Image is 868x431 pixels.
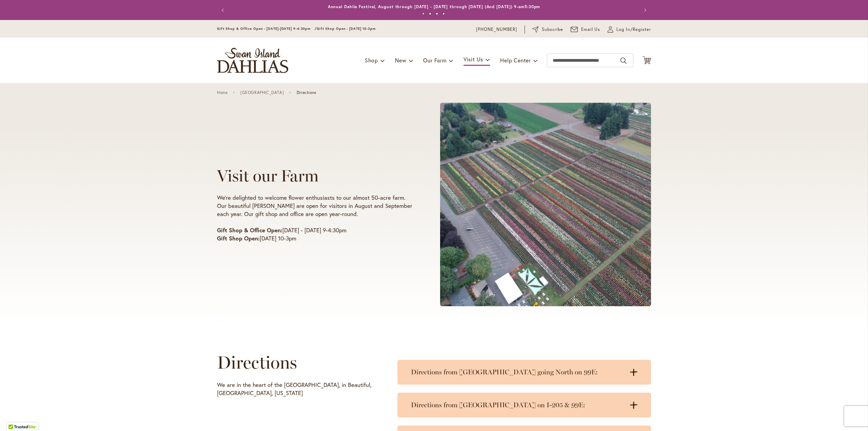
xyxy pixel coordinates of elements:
h1: Directions [217,352,378,373]
button: Previous [217,3,231,17]
button: Next [637,3,651,17]
button: 4 of 4 [442,13,445,15]
button: 3 of 4 [436,13,438,15]
strong: Gift Shop & Office Open: [217,226,282,234]
a: Log In/Register [608,26,651,33]
button: 2 of 4 [429,13,431,15]
span: Log In/Register [616,26,651,33]
span: Gift Shop Open - [DATE] 10-3pm [317,26,376,31]
span: Shop [365,57,378,64]
span: Gift Shop & Office Open - [DATE]-[DATE] 9-4:30pm / [217,26,317,31]
button: 1 of 4 [422,13,425,15]
span: Our Farm [423,57,446,64]
a: Email Us [571,26,600,33]
span: New [395,57,406,64]
p: We're delighted to welcome flower enthusiasts to our almost 50-acre farm. Our beautiful [PERSON_N... [217,194,414,218]
summary: Directions from [GEOGRAPHIC_DATA] going North on 99E: [397,360,651,385]
h1: Visit our Farm [217,166,414,185]
summary: Directions from [GEOGRAPHIC_DATA] on I-205 & 99E: [397,393,651,417]
span: Help Center [500,57,531,64]
a: Subscribe [532,26,563,33]
span: Visit Us [463,56,483,63]
strong: Gift Shop Open: [217,234,260,242]
p: [DATE] - [DATE] 9-4:30pm [DATE] 10-3pm [217,226,414,242]
span: Email Us [581,26,600,33]
h3: Directions from [GEOGRAPHIC_DATA] going North on 99E: [411,368,624,376]
a: Annual Dahlia Festival, August through [DATE] - [DATE] through [DATE] (And [DATE]) 9-am5:30pm [328,4,540,9]
a: [GEOGRAPHIC_DATA] [240,90,284,95]
a: [PHONE_NUMBER] [476,26,517,33]
a: Home [217,90,228,95]
p: We are in the heart of the [GEOGRAPHIC_DATA], in Beautiful, [GEOGRAPHIC_DATA], [US_STATE] [217,381,378,397]
h3: Directions from [GEOGRAPHIC_DATA] on I-205 & 99E: [411,401,624,409]
span: Subscribe [542,26,563,33]
span: Directions [297,90,316,95]
a: store logo [217,48,288,73]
